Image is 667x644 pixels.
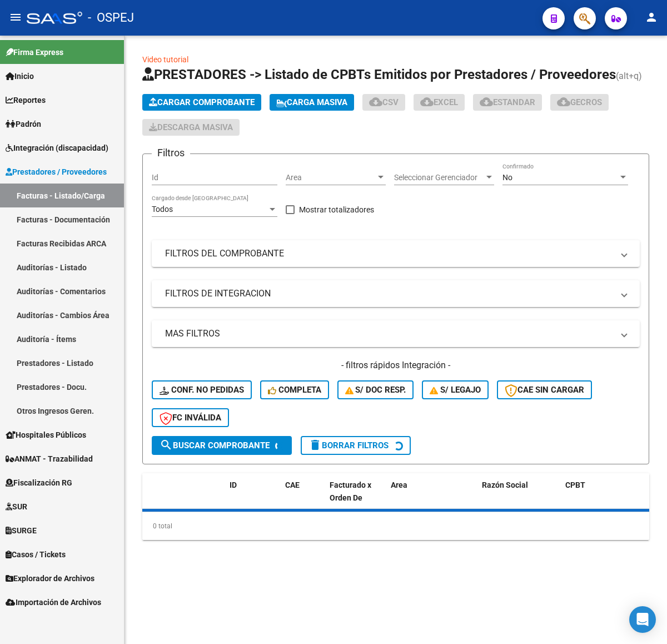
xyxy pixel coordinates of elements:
[394,173,484,182] span: Seleccionar Gerenciador
[152,240,640,267] mat-expansion-panel-header: FILTROS DEL COMPROBANTE
[308,440,389,450] span: Borrar Filtros
[386,473,461,522] datatable-header-cell: Area
[152,320,640,347] mat-expansion-panel-header: MAS FILTROS
[557,97,602,107] span: Gecros
[6,118,41,130] span: Padrón
[502,173,512,182] span: No
[152,359,640,371] h4: - filtros rápidos Integración -
[301,436,411,455] button: Borrar Filtros
[9,11,22,24] mat-icon: menu
[325,473,386,522] datatable-header-cell: Facturado x Orden De
[6,94,46,106] span: Reportes
[422,380,489,399] button: S/ legajo
[330,480,371,502] span: Facturado x Orden De
[6,524,37,537] span: SURGE
[299,203,374,216] span: Mostrar totalizadores
[6,166,107,178] span: Prestadores / Proveedores
[6,596,101,608] span: Importación de Archivos
[152,380,252,399] button: Conf. no pedidas
[165,288,613,300] mat-panel-title: FILTROS DE INTEGRACION
[281,473,325,522] datatable-header-cell: CAE
[420,95,434,108] mat-icon: cloud_download
[391,480,407,489] span: Area
[149,122,233,132] span: Descarga Masiva
[369,95,382,108] mat-icon: cloud_download
[497,380,592,399] button: CAE SIN CARGAR
[230,480,237,489] span: ID
[260,380,329,399] button: Completa
[480,95,493,108] mat-icon: cloud_download
[480,97,535,107] span: Estandar
[420,97,458,107] span: EXCEL
[152,408,229,427] button: FC Inválida
[285,480,300,489] span: CAE
[473,94,542,111] button: Estandar
[152,145,190,161] h3: Filtros
[142,119,240,136] app-download-masive: Descarga masiva de comprobantes (adjuntos)
[6,548,66,561] span: Casos / Tickets
[414,94,465,111] button: EXCEL
[6,572,94,584] span: Explorador de Archivos
[616,71,642,81] span: (alt+q)
[270,94,354,111] button: Carga Masiva
[430,385,481,395] span: S/ legajo
[557,95,570,108] mat-icon: cloud_download
[505,385,584,395] span: CAE SIN CARGAR
[149,97,255,107] span: Cargar Comprobante
[482,480,528,489] span: Razón Social
[645,11,658,24] mat-icon: person
[160,438,173,452] mat-icon: search
[142,119,240,136] button: Descarga Masiva
[88,6,134,30] span: - OSPEJ
[142,55,188,64] a: Video tutorial
[142,67,616,82] span: PRESTADORES -> Listado de CPBTs Emitidos por Prestadores / Proveedores
[550,94,609,111] button: Gecros
[308,438,322,452] mat-icon: delete
[152,436,292,455] button: Buscar Comprobante
[152,280,640,307] mat-expansion-panel-header: FILTROS DE INTEGRACION
[565,480,585,489] span: CPBT
[142,512,649,540] div: 0 total
[165,247,613,260] mat-panel-title: FILTROS DEL COMPROBANTE
[345,385,406,395] span: S/ Doc Resp.
[276,97,347,107] span: Carga Masiva
[369,97,399,107] span: CSV
[165,328,613,340] mat-panel-title: MAS FILTROS
[6,46,63,58] span: Firma Express
[286,173,376,182] span: Area
[477,473,561,522] datatable-header-cell: Razón Social
[225,473,281,522] datatable-header-cell: ID
[160,440,270,450] span: Buscar Comprobante
[160,413,221,423] span: FC Inválida
[6,70,34,82] span: Inicio
[337,380,414,399] button: S/ Doc Resp.
[152,205,173,214] span: Todos
[268,385,321,395] span: Completa
[629,606,656,633] div: Open Intercom Messenger
[142,94,261,111] button: Cargar Comprobante
[160,385,244,395] span: Conf. no pedidas
[6,453,93,465] span: ANMAT - Trazabilidad
[6,477,72,489] span: Fiscalización RG
[6,429,86,441] span: Hospitales Públicos
[6,501,27,513] span: SUR
[6,142,108,154] span: Integración (discapacidad)
[362,94,405,111] button: CSV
